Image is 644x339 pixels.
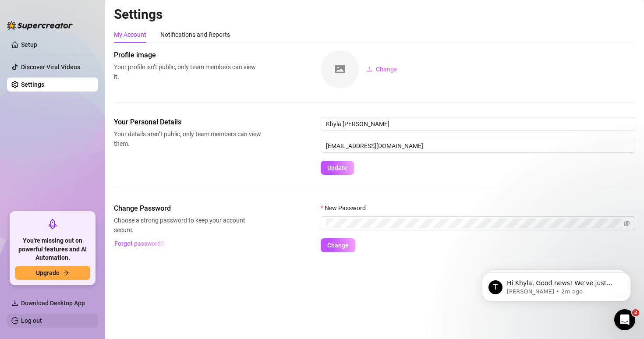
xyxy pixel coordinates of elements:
span: Upgrade [36,269,60,276]
img: logo-BBDzfeDw.svg [7,21,73,30]
button: Change [321,238,355,252]
span: eye-invisible [624,220,630,226]
div: Notifications and Reports [160,30,230,39]
button: Upgradearrow-right [15,266,90,280]
button: Forgot password? [114,237,164,251]
a: Log out [21,317,42,324]
button: Change [359,62,404,76]
span: upload [366,66,372,72]
span: Profile image [114,50,261,60]
span: Download Desktop App [21,300,85,307]
input: Enter name [321,117,635,131]
span: You're missing out on powerful features and AI Automation. [15,237,90,262]
span: Change [327,242,349,249]
input: New Password [326,219,622,228]
input: Enter new email [321,139,635,153]
img: square-placeholder.png [321,50,359,88]
a: Settings [21,81,44,88]
button: Update [321,161,354,175]
span: Your details aren’t public, only team members can view them. [114,129,261,148]
iframe: Intercom notifications message [469,254,644,315]
span: Change [376,66,397,73]
span: Update [327,164,347,171]
a: Discover Viral Videos [21,64,80,71]
a: Setup [21,41,37,48]
label: New Password [321,203,372,213]
span: 2 [632,309,639,316]
div: My Account [114,30,146,39]
span: rocket [47,219,58,229]
span: Your profile isn’t public, only team members can view it. [114,62,261,81]
span: Choose a strong password to keep your account secure. [114,215,261,235]
span: Forgot password? [114,240,164,247]
span: Your Personal Details [114,117,261,127]
span: arrow-right [63,270,69,276]
span: Change Password [114,203,261,214]
h2: Settings [114,6,635,23]
span: download [11,300,18,307]
iframe: Intercom live chat [614,309,635,330]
